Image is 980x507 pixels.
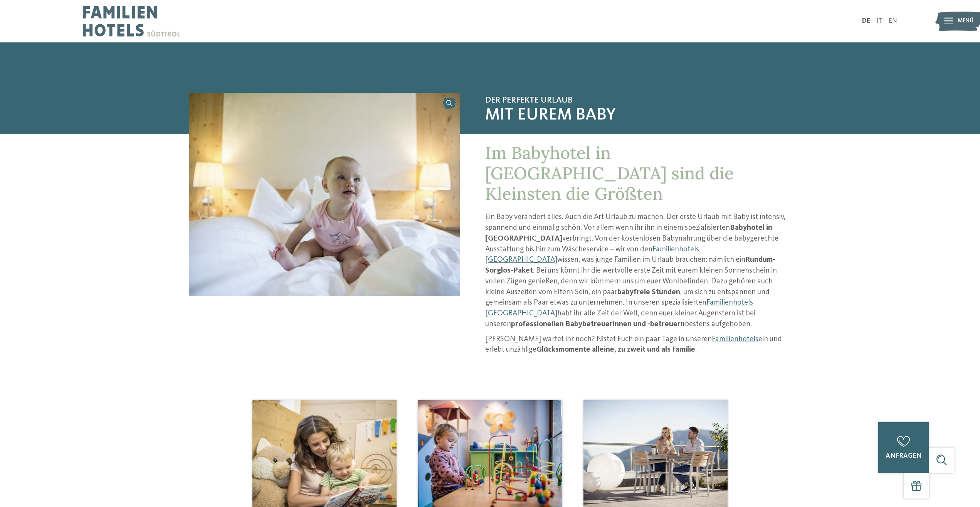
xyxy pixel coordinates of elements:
p: [PERSON_NAME] wartet ihr noch? Nistet Euch ein paar Tage in unseren ein und erlebt unzählige . [485,334,791,355]
span: mit eurem Baby [485,105,791,126]
img: Babyhotel in Südtirol für einen ganz entspannten Urlaub [189,93,460,296]
span: Im Babyhotel in [GEOGRAPHIC_DATA] sind die Kleinsten die Größten [485,142,734,204]
a: anfragen [878,422,929,473]
a: IT [877,18,883,24]
strong: Glücksmomente alleine, zu zweit und als Familie [536,346,695,354]
span: Der perfekte Urlaub [485,95,791,105]
span: anfragen [886,453,922,459]
strong: Babyhotel in [GEOGRAPHIC_DATA] [485,224,772,243]
a: Familienhotels [712,335,758,343]
span: Menü [958,17,973,25]
strong: babyfreie Stunden [617,288,680,296]
strong: professionellen Babybetreuerinnen und -betreuern [511,320,685,328]
a: EN [889,18,897,24]
p: Ein Baby verändert alles. Auch die Art Urlaub zu machen. Der erste Urlaub mit Baby ist intensiv, ... [485,212,791,330]
a: DE [862,18,870,24]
